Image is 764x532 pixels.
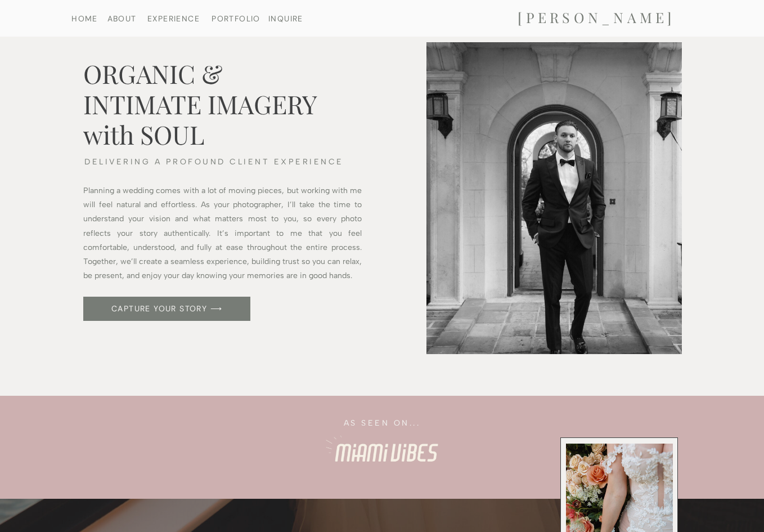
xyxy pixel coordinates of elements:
a: EXPERIENCE [145,15,203,22]
h2: ORGANIC & INTIMATE IMAGERY with SOUL [83,58,368,155]
a: PORTFOLIO [207,15,265,22]
a: HOME [56,15,114,22]
a: ABOUT [93,15,151,22]
a: CAPTURE YOUR STORY ⟶ [110,305,223,313]
h2: AS SEEN ON... [323,416,441,430]
h3: DELIVERING A PROFOUND CLIENT EXPERIENCE [84,155,363,171]
p: Planning a wedding comes with a lot of moving pieces, but working with me will feel natural and e... [83,184,362,271]
a: INQUIRE [265,15,307,22]
a: [PERSON_NAME] [483,9,709,28]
